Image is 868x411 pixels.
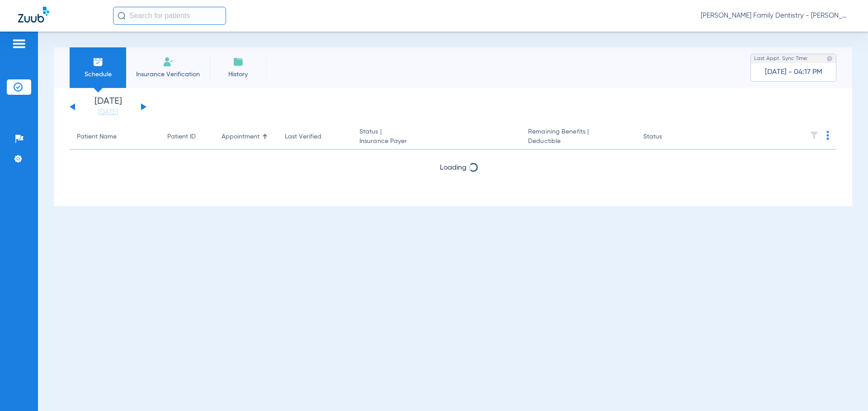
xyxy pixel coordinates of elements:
div: Patient ID [167,132,207,142]
span: Loading [440,164,467,171]
div: Patient Name [77,132,117,142]
img: Zuub Logo [18,7,49,23]
img: History [233,56,244,67]
th: Status | [352,125,521,150]
img: Manual Insurance Verification [163,56,174,67]
img: last sync help info [826,55,833,62]
li: [DATE] [81,97,135,117]
img: group-dot-blue.svg [826,131,829,140]
span: Insurance Verification [133,70,203,79]
span: Insurance Payer [359,137,514,146]
input: Search for patients [113,7,226,25]
span: [DATE] - 04:17 PM [765,68,822,77]
th: Status [636,125,697,150]
div: Last Verified [285,132,345,142]
iframe: Chat Widget [823,368,868,411]
div: Last Verified [285,132,321,142]
div: Appointment [222,132,259,142]
span: [PERSON_NAME] Family Dentistry - [PERSON_NAME] Family Dentistry [701,11,850,20]
div: Patient ID [167,132,196,142]
span: Last Appt. Sync Time: [754,54,808,63]
span: Deductible [528,137,628,146]
img: filter.svg [810,131,819,140]
a: [DATE] [81,108,135,117]
img: Schedule [93,56,104,67]
img: Search Icon [118,12,126,20]
th: Remaining Benefits | [521,125,636,150]
div: Patient Name [77,132,153,142]
span: History [217,70,259,79]
div: Appointment [222,132,270,142]
span: Schedule [76,70,119,79]
img: hamburger-icon [12,38,26,49]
